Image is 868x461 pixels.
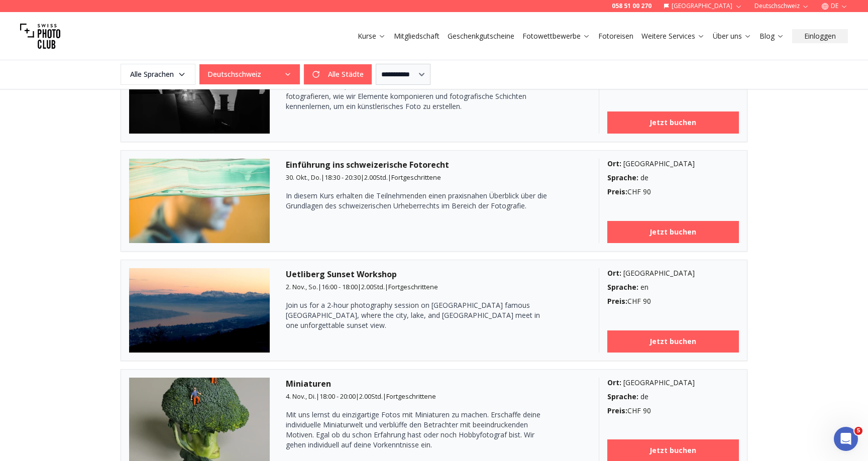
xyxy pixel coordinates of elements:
[607,378,621,387] b: Ort :
[394,31,440,41] a: Mitgliedschaft
[607,282,739,292] div: en
[607,159,621,168] b: Ort :
[641,31,705,41] a: Weitere Services
[522,31,590,41] a: Fotowettbewerbe
[286,282,438,291] small: | | |
[612,2,652,10] a: 058 51 00 270
[20,16,60,56] img: Swiss photo club
[286,392,316,401] span: 4. Nov., Di.
[286,282,318,291] span: 2. Nov., So.
[607,111,739,134] a: Jetzt buchen
[607,187,739,197] div: CHF
[286,410,547,450] p: Mit uns lernst du einzigartige Fotos mit Miniaturen zu machen. Erschaffe deine individuelle Minia...
[755,29,788,43] button: Blog
[607,173,739,183] div: de
[129,159,270,243] img: Einführung ins schweizerische Fotorecht
[286,392,436,401] small: | | |
[354,29,390,43] button: Kurse
[607,173,638,182] b: Sprache :
[286,173,441,182] small: | | |
[649,118,696,128] b: Jetzt buchen
[359,392,383,401] span: 2.00 Std.
[834,427,858,451] iframe: Intercom live chat
[607,296,627,306] b: Preis :
[388,282,438,291] span: Fortgeschrittene
[607,406,739,416] div: CHF
[607,392,739,402] div: de
[607,221,739,243] a: Jetzt buchen
[649,227,696,237] b: Jetzt buchen
[594,29,637,43] button: Fotoreisen
[324,173,361,182] span: 18:30 - 20:30
[304,64,372,84] button: Alle Städte
[643,296,651,306] span: 90
[607,296,739,306] div: CHF
[121,64,195,85] button: Alle Sprachen
[607,187,627,196] b: Preis :
[286,378,583,390] h3: Miniaturen
[361,282,385,291] span: 2.00 Std.
[649,336,696,347] b: Jetzt buchen
[518,29,594,43] button: Fotowettbewerbe
[607,378,739,388] div: [GEOGRAPHIC_DATA]
[854,427,862,435] span: 5
[759,31,784,41] a: Blog
[607,159,739,169] div: [GEOGRAPHIC_DATA]
[286,81,547,111] p: Wir werden lernen, wie wir die Reflexionen auf der Strasse beobachten und fotografieren, wie wir ...
[637,29,709,43] button: Weitere Services
[286,300,547,330] p: Join us for a 2-hour photography session on [GEOGRAPHIC_DATA] famous [GEOGRAPHIC_DATA], where the...
[607,268,739,278] div: [GEOGRAPHIC_DATA]
[358,31,386,41] a: Kurse
[199,64,300,84] button: Deutschschweiz
[643,406,651,415] span: 90
[286,191,547,211] p: In diesem Kurs erhalten die Teilnehmenden einen praxisnahen Überblick über die Grundlagen des sch...
[286,268,583,280] h3: Uetliberg Sunset Workshop
[713,31,751,41] a: Über uns
[321,282,358,291] span: 16:00 - 18:00
[607,406,627,415] b: Preis :
[607,330,739,353] a: Jetzt buchen
[649,445,696,455] b: Jetzt buchen
[598,31,633,41] a: Fotoreisen
[286,159,583,171] h3: Einführung ins schweizerische Fotorecht
[444,29,518,43] button: Geschenkgutscheine
[792,29,848,43] button: Einloggen
[129,49,270,134] img: Strassenreflexionen
[319,392,356,401] span: 18:00 - 20:00
[448,31,514,41] a: Geschenkgutscheine
[643,187,651,196] span: 90
[386,392,436,401] span: Fortgeschrittene
[607,392,638,401] b: Sprache :
[607,282,638,292] b: Sprache :
[390,29,444,43] button: Mitgliedschaft
[122,65,194,83] span: Alle Sprachen
[286,173,321,182] span: 30. Okt., Do.
[129,268,270,353] img: Uetliberg Sunset Workshop
[607,268,621,278] b: Ort :
[709,29,755,43] button: Über uns
[364,173,388,182] span: 2.00 Std.
[391,173,441,182] span: Fortgeschrittene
